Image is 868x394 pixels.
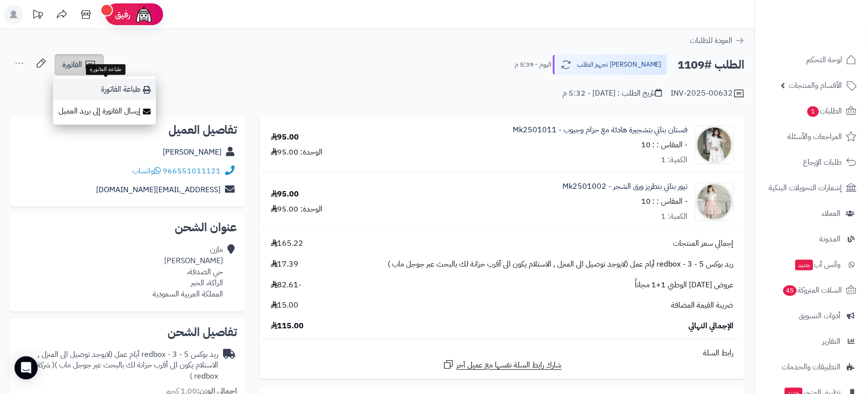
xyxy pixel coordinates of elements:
a: تحديثات المنصة [26,5,50,27]
span: لوحة التحكم [807,53,842,67]
div: الوحدة: 95.00 [271,204,323,215]
div: ريد بوكس redbox - 3 - 5 أيام عمل (لايوجد توصيل الى المنزل , الاستلام يكون الى أقرب خزانة لك بالبح... [17,349,218,382]
span: شارك رابط السلة نفسها مع عميل آخر [457,360,562,371]
img: 1745410743-IMG_6972-90x90.jpeg [696,126,733,164]
div: Open Intercom Messenger [14,356,38,380]
a: الطلبات1 [761,99,862,123]
button: [PERSON_NAME] تجهيز الطلب [553,55,668,75]
div: طباعة الفاتورة [86,64,126,75]
a: السلات المتروكة45 [761,279,862,302]
a: التقارير [761,330,862,353]
div: الوحدة: 95.00 [271,147,323,158]
span: إجمالي سعر المنتجات [673,238,734,249]
a: أدوات التسويق [761,304,862,327]
small: اليوم - 5:39 م [515,60,551,70]
h2: عنوان الشحن [17,222,238,233]
span: إشعارات التحويلات البنكية [769,181,842,195]
span: المراجعات والأسئلة [788,130,842,143]
a: واتساب [132,165,161,177]
img: ai-face.png [134,5,154,24]
span: ضريبة القيمة المضافة [672,300,734,311]
a: لوحة التحكم [761,48,862,71]
div: الكمية: 1 [661,155,688,166]
span: وآتس آب [795,258,841,271]
span: الفاتورة [62,59,82,70]
img: logo-2.png [802,26,859,46]
span: رفيق [115,9,130,20]
a: المراجعات والأسئلة [761,125,862,148]
span: 45 [784,285,797,296]
span: الأقسام والمنتجات [789,79,842,92]
span: ريد بوكس redbox - 3 - 5 أيام عمل (لايوجد توصيل الى المنزل , الاستلام يكون الى أقرب خزانة لك بالبح... [388,259,734,270]
span: أدوات التسويق [799,309,841,323]
span: المدونة [820,232,841,246]
a: العملاء [761,202,862,225]
span: العملاء [822,207,841,220]
div: رابط السلة [264,348,741,359]
a: فستان بناتي بتشجيرة هادئة مع حزام وجيوب - Mk2501011 [513,125,688,136]
span: 115.00 [271,321,304,332]
span: التطبيقات والخدمات [782,360,841,374]
span: 17.39 [271,259,299,270]
a: طلبات الإرجاع [761,151,862,174]
span: عروض [DATE] الوطني 1+1 مجاناً [635,280,734,291]
div: الكمية: 1 [661,211,688,222]
a: طباعة الفاتورة [53,79,156,100]
span: -82.61 [271,280,302,291]
span: 165.22 [271,238,304,249]
img: 1739176745-IMG_7271-90x90.jpeg [696,183,733,221]
h2: الطلب #1109 [678,55,745,75]
small: - المقاس : : 10 [641,196,688,207]
h2: تفاصيل الشحن [17,326,238,338]
a: إرسال الفاتورة إلى بريد العميل [53,100,156,122]
div: INV-2025-00632 [671,88,745,99]
span: طلبات الإرجاع [803,155,842,169]
a: وآتس آبجديد [761,253,862,276]
div: 95.00 [271,132,299,143]
div: 95.00 [271,189,299,200]
div: تاريخ الطلب : [DATE] - 5:32 م [562,88,662,99]
span: التقارير [823,335,841,348]
a: العودة للطلبات [690,35,745,46]
span: الإجمالي النهائي [689,321,734,332]
a: [EMAIL_ADDRESS][DOMAIN_NAME] [96,184,221,196]
a: الفاتورة [55,54,104,75]
span: الطلبات [807,104,842,118]
h2: تفاصيل العميل [17,124,238,136]
span: 15.00 [271,300,299,311]
small: - المقاس : : 10 [641,139,688,151]
div: مازن [PERSON_NAME] حي الصدفة، الراكة، الخبر المملكة العربية السعودية [153,244,223,299]
span: جديد [796,260,813,270]
a: [PERSON_NAME] [163,146,222,158]
a: 966551011121 [163,165,221,177]
a: شارك رابط السلة نفسها مع عميل آخر [443,359,562,371]
a: التطبيقات والخدمات [761,355,862,379]
span: السلات المتروكة [783,283,842,297]
a: إشعارات التحويلات البنكية [761,176,862,199]
a: المدونة [761,227,862,251]
span: 1 [808,106,819,117]
span: العودة للطلبات [690,35,733,46]
a: تيور بناتي بتطريز ورق الشجر - Mk2501002 [562,181,688,192]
